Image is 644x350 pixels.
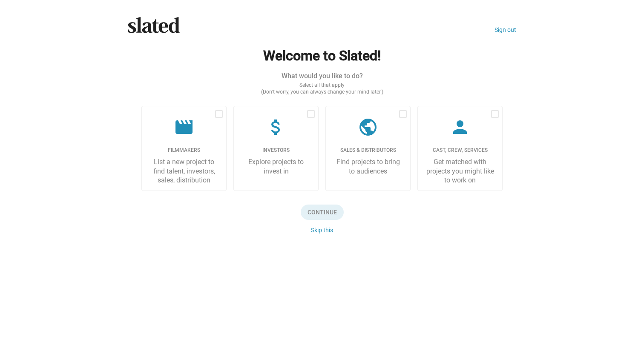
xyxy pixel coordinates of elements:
[425,157,495,185] div: Get matched with projects you might like to work on
[333,147,403,154] div: Sales & Distributors
[141,82,503,96] div: Select all that apply (Don’t worry, you can always change your mind later.)
[494,26,516,33] a: Sign out
[333,157,403,176] div: Find projects to bring to audiences
[615,321,635,341] iframe: Intercom live chat
[141,47,503,65] h2: Welcome to Slated!
[425,147,495,154] div: Cast, Crew, Services
[241,157,311,176] div: Explore projects to invest in
[149,147,219,154] div: Filmmakers
[358,117,378,137] mat-icon: public
[301,205,344,220] span: Continue
[174,117,194,137] mat-icon: movie
[266,117,286,137] mat-icon: attach_money
[149,157,219,185] div: List a new project to find talent, investors, sales, distribution
[241,147,311,154] div: Investors
[311,227,333,233] button: Cancel investor application
[141,71,503,80] div: What would you like to do?
[450,117,470,137] mat-icon: person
